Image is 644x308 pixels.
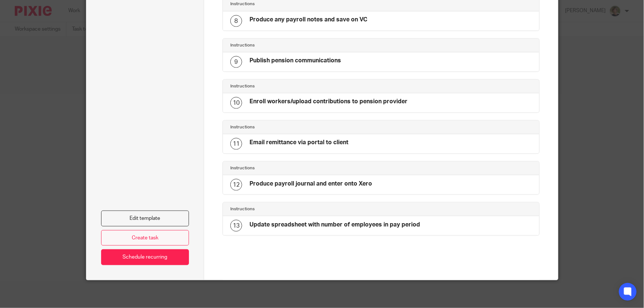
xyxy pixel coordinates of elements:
h4: Instructions [230,206,381,212]
div: 11 [230,138,242,150]
div: 8 [230,15,242,27]
h4: Produce payroll journal and enter onto Xero [249,180,372,188]
a: Schedule recurring [101,249,189,265]
h4: Instructions [230,1,381,7]
h4: Instructions [230,165,381,171]
h4: Publish pension communications [249,57,341,65]
h4: Instructions [230,42,381,48]
h4: Email remittance via portal to client [249,139,348,146]
h4: Instructions [230,124,381,130]
h4: Instructions [230,83,381,89]
h4: Update spreadsheet with number of employees in pay period [249,221,420,229]
div: 9 [230,56,242,68]
div: 10 [230,97,242,109]
div: 12 [230,179,242,191]
a: Create task [101,230,189,246]
a: Edit template [101,211,189,226]
h4: Enroll workers/upload contributions to pension provider [249,98,407,105]
h4: Produce any payroll notes and save on VC [249,16,367,24]
div: 13 [230,220,242,232]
